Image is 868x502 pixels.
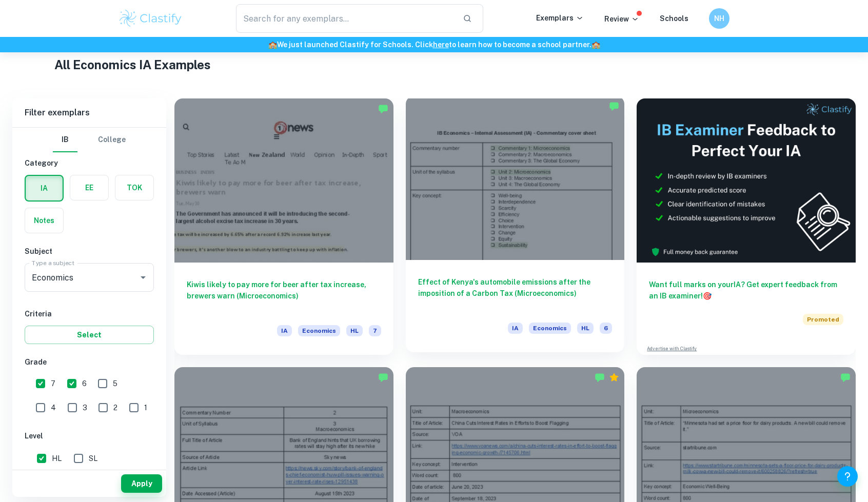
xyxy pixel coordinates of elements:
[51,378,55,389] span: 7
[136,270,150,285] button: Open
[369,325,381,336] span: 7
[2,39,866,50] h6: We just launched Clastify for Schools. Click to learn how to become a school partner.
[609,101,619,111] img: Marked
[803,314,843,325] span: Promoted
[508,323,523,334] span: IA
[25,208,63,233] button: Notes
[25,430,154,441] h6: Level
[187,279,381,313] h6: Kiwis likely to pay more for beer after tax increase, brewers warn (Microeconomics)
[83,402,87,413] span: 3
[714,13,725,24] h6: NH
[25,157,154,169] h6: Category
[268,41,277,49] span: 🏫
[647,345,697,352] a: Advertise with Clastify
[174,98,393,355] a: Kiwis likely to pay more for beer after tax increase, brewers warn (Microeconomics)IAEconomicsHL7
[25,308,154,319] h6: Criteria
[406,98,625,355] a: Effect of Kenya's automobile emissions after the imposition of a Carbon Tax (Microeconomics)IAEco...
[600,323,612,334] span: 6
[12,98,166,127] h6: Filter exemplars
[433,41,449,49] a: here
[32,258,74,267] label: Type a subject
[609,372,619,383] div: Premium
[25,326,154,344] button: Select
[113,378,117,389] span: 5
[25,356,154,368] h6: Grade
[115,175,153,200] button: TOK
[51,402,56,413] span: 4
[53,128,126,152] div: Filter type choice
[54,55,814,74] h1: All Economics IA Examples
[70,175,108,200] button: EE
[637,98,856,355] a: Want full marks on yourIA? Get expert feedback from an IB examiner!PromotedAdvertise with Clastify
[277,325,292,336] span: IA
[418,276,613,310] h6: Effect of Kenya's automobile emissions after the imposition of a Carbon Tax (Microeconomics)
[118,8,183,29] img: Clastify logo
[144,402,147,413] span: 1
[703,292,712,300] span: 🎯
[840,372,851,383] img: Marked
[346,325,363,336] span: HL
[89,453,97,464] span: SL
[577,323,594,334] span: HL
[604,13,639,25] p: Review
[649,279,843,302] h6: Want full marks on your IA ? Get expert feedback from an IB examiner!
[98,128,126,152] button: College
[709,8,729,29] button: NH
[25,246,154,257] h6: Subject
[591,41,600,49] span: 🏫
[837,466,858,487] button: Help and Feedback
[53,128,77,152] button: IB
[637,98,856,263] img: Thumbnail
[660,14,688,23] a: Schools
[113,402,117,413] span: 2
[529,323,571,334] span: Economics
[52,453,62,464] span: HL
[378,104,388,114] img: Marked
[595,372,605,383] img: Marked
[298,325,340,336] span: Economics
[378,372,388,383] img: Marked
[536,12,584,24] p: Exemplars
[26,176,63,200] button: IA
[121,474,162,493] button: Apply
[236,4,455,33] input: Search for any exemplars...
[82,378,87,389] span: 6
